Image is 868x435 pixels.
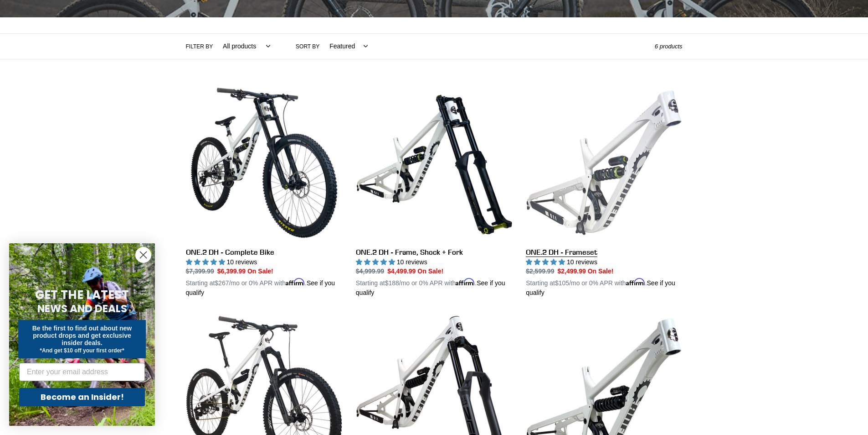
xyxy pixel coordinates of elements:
button: Become an Insider! [19,388,145,406]
button: Close dialog [135,247,151,263]
input: Enter your email address [19,363,145,381]
span: 6 products [655,43,683,50]
label: Sort by [296,42,319,51]
span: *And get $10 off your first order* [40,347,124,354]
span: GET THE LATEST [35,287,129,303]
span: Be the first to find out about new product drops and get exclusive insider deals. [32,325,132,346]
label: Filter by [186,42,213,51]
span: NEWS AND DEALS [37,301,127,316]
